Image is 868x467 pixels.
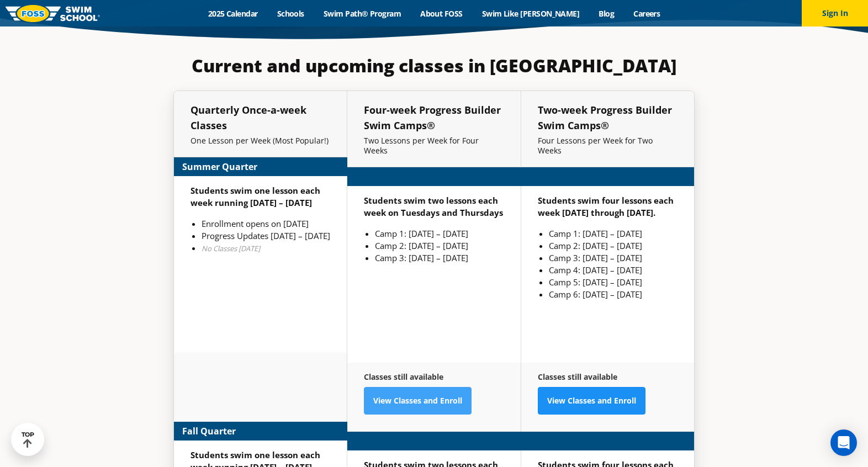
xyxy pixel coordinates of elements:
[182,160,257,173] strong: Summer Quarter
[549,264,678,276] li: Camp 4: [DATE] – [DATE]
[6,5,100,22] img: FOSS Swim School Logo
[190,136,330,146] p: One Lesson per Week (Most Popular!)
[202,243,260,253] em: No Classes [DATE]
[173,55,695,77] h3: Current and upcoming classes in [GEOGRAPHIC_DATA]
[198,8,267,19] a: 2025 Calendar
[22,431,34,448] div: TOP
[549,252,678,264] li: Camp 3: [DATE] – [DATE]
[538,102,678,133] h5: Two-week Progress Builder Swim Camps®
[190,102,330,133] h5: Quarterly Once-a-week Classes
[538,372,617,382] strong: Classes still available
[375,252,504,264] li: Camp 3: [DATE] – [DATE]
[364,102,504,133] h5: Four-week Progress Builder Swim Camps®
[549,240,678,252] li: Camp 2: [DATE] – [DATE]
[314,8,410,19] a: Swim Path® Program
[364,195,503,218] strong: Students swim two lessons each week on Tuesdays and Thursdays
[202,230,330,242] li: Progress Updates [DATE] – [DATE]
[364,136,504,156] p: Two Lessons per Week for Four Weeks
[190,185,320,208] strong: Students swim one lesson each week running [DATE] – [DATE]
[830,429,857,456] div: Open Intercom Messenger
[267,8,314,19] a: Schools
[375,227,504,240] li: Camp 1: [DATE] – [DATE]
[549,227,678,240] li: Camp 1: [DATE] – [DATE]
[624,8,670,19] a: Careers
[364,387,472,415] a: View Classes and Enroll
[538,136,678,156] p: Four Lessons per Week for Two Weeks
[411,8,473,19] a: About FOSS
[589,8,624,19] a: Blog
[538,387,645,415] a: View Classes and Enroll
[202,217,330,230] li: Enrollment opens on [DATE]
[364,372,443,382] strong: Classes still available
[549,288,678,300] li: Camp 6: [DATE] – [DATE]
[182,424,236,438] strong: Fall Quarter
[472,8,589,19] a: Swim Like [PERSON_NAME]
[549,276,678,288] li: Camp 5: [DATE] – [DATE]
[538,195,674,218] strong: Students swim four lessons each week [DATE] through [DATE].
[375,240,504,252] li: Camp 2: [DATE] – [DATE]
